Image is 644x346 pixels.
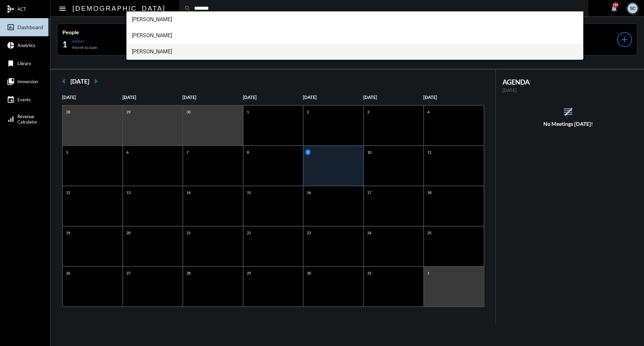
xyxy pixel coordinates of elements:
[185,270,192,276] p: 28
[64,149,70,155] p: 5
[426,190,433,195] p: 18
[245,270,253,276] p: 29
[64,270,72,276] p: 26
[64,109,72,115] p: 28
[305,270,313,276] p: 30
[17,97,31,102] span: Events
[185,190,192,195] p: 14
[57,75,70,88] mat-icon: arrow_left
[366,109,371,115] p: 3
[245,149,251,155] p: 8
[72,3,166,14] h2: [DEMOGRAPHIC_DATA]
[56,2,69,15] button: Toggle sidenav
[72,45,97,50] p: Month to date
[17,24,43,30] span: Dashboard
[613,2,618,8] div: 129
[305,149,311,155] p: 9
[125,149,130,155] p: 6
[17,114,37,125] span: Revenue Calculator
[125,230,132,236] p: 20
[305,109,311,115] p: 2
[496,121,641,127] h5: No Meetings [DATE]!
[7,23,15,31] mat-icon: insert_chart_outlined
[7,59,15,67] mat-icon: bookmark
[132,28,578,44] span: [PERSON_NAME]
[122,95,183,100] p: [DATE]
[64,190,72,195] p: 12
[366,149,373,155] p: 10
[132,44,578,60] span: [PERSON_NAME]
[17,6,26,12] span: ACT
[423,95,484,100] p: [DATE]
[243,95,303,100] p: [DATE]
[185,230,192,236] p: 21
[502,78,634,86] h2: AGENDA
[62,29,177,35] p: People
[7,115,15,123] mat-icon: signal_cellular_alt
[426,270,431,276] p: 1
[305,230,313,236] p: 23
[125,270,132,276] p: 27
[7,5,15,13] mat-icon: mediation
[303,95,363,100] p: [DATE]
[426,149,433,155] p: 11
[17,61,31,66] span: Library
[7,41,15,49] mat-icon: pie_chart
[89,75,103,88] mat-icon: arrow_right
[245,109,251,115] p: 1
[305,190,313,195] p: 16
[72,39,97,44] p: Added
[58,5,66,13] mat-icon: Side nav toggle icon
[245,190,253,195] p: 15
[70,78,89,85] h2: [DATE]
[185,109,192,115] p: 30
[363,95,424,100] p: [DATE]
[125,190,132,195] p: 13
[182,95,243,100] p: [DATE]
[184,5,191,12] mat-icon: search
[125,109,132,115] p: 29
[132,11,578,28] span: [PERSON_NAME]
[610,4,618,12] mat-icon: notifications
[245,230,253,236] p: 22
[62,39,67,50] h2: 1
[366,190,373,195] p: 17
[185,149,190,155] p: 7
[620,35,629,44] mat-icon: add
[17,43,35,48] span: Analytics
[426,230,433,236] p: 25
[366,270,373,276] p: 31
[366,230,373,236] p: 24
[62,95,122,100] p: [DATE]
[502,88,634,93] p: [DATE]
[7,78,15,86] mat-icon: collections_bookmark
[7,96,15,104] mat-icon: event
[426,109,431,115] p: 4
[562,106,574,117] mat-icon: reorder
[64,230,72,236] p: 19
[628,3,638,13] div: SC
[17,79,38,84] span: Immersion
